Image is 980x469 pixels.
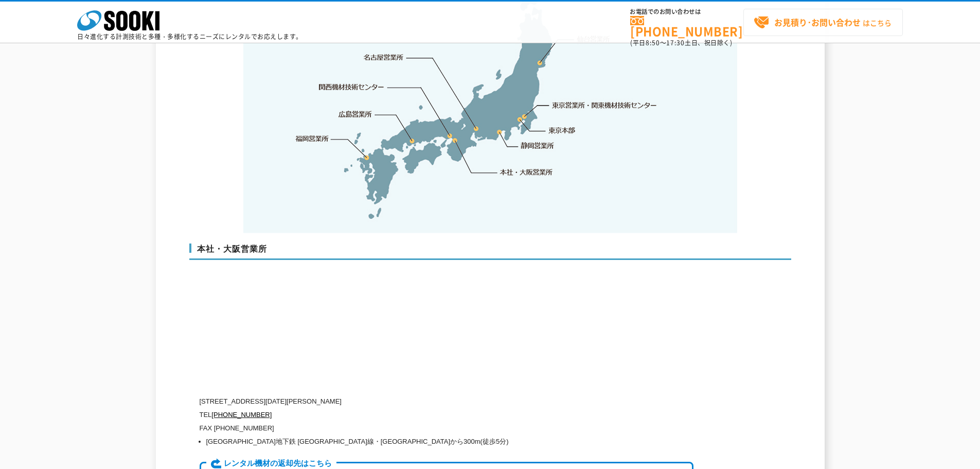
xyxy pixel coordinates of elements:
span: (平日 ～ 土日、祝日除く) [630,38,732,47]
a: [PHONE_NUMBER] [630,16,743,37]
p: [STREET_ADDRESS][DATE][PERSON_NAME] [200,395,693,408]
p: 日々進化する計測技術と多種・多様化するニーズにレンタルでお応えします。 [77,33,302,40]
a: 広島営業所 [339,109,372,119]
li: [GEOGRAPHIC_DATA]地下鉄 [GEOGRAPHIC_DATA]線・[GEOGRAPHIC_DATA]から300m(徒歩5分) [206,435,693,448]
h3: 本社・大阪営業所 [189,244,791,260]
a: 関西機材技術センター [319,82,384,92]
span: はこちら [754,15,892,30]
a: 静岡営業所 [521,141,554,151]
a: 福岡営業所 [295,133,329,144]
span: 8:50 [646,38,660,47]
p: FAX [PHONE_NUMBER] [200,422,693,435]
a: [PHONE_NUMBER] [211,411,272,419]
a: 東京本部 [549,126,576,136]
span: お電話でのお問い合わせは [630,9,743,15]
span: 17:30 [666,38,685,47]
strong: お見積り･お問い合わせ [774,16,861,28]
a: お見積り･お問い合わせはこちら [743,9,903,36]
a: 名古屋営業所 [364,53,404,63]
a: 本社・大阪営業所 [499,167,553,177]
p: TEL [200,408,693,422]
a: 東京営業所・関東機材技術センター [553,100,658,110]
